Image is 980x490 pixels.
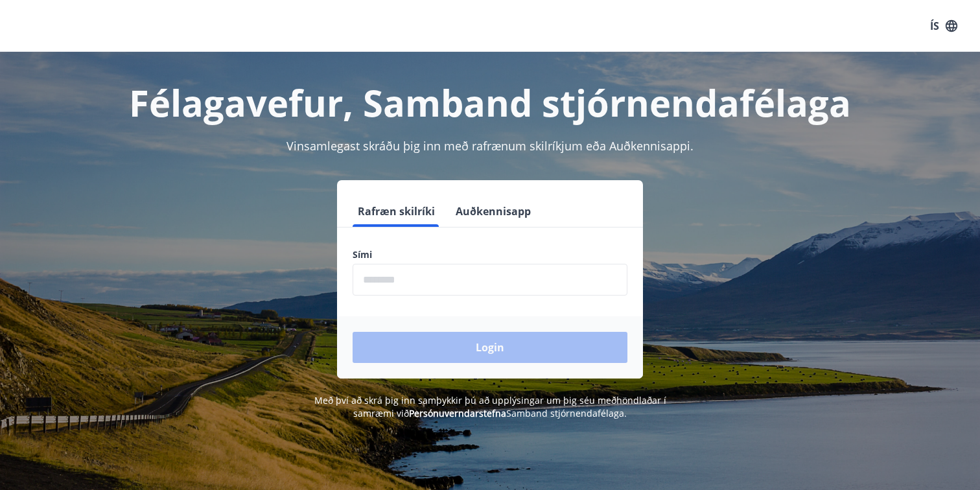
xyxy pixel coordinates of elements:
button: Auðkennisapp [450,196,536,227]
span: Með því að skrá þig inn samþykkir þú að upplýsingar um þig séu meðhöndlaðar í samræmi við Samband... [314,394,666,419]
h1: Félagavefur, Samband stjórnendafélaga [39,78,941,127]
button: ÍS [923,14,964,38]
button: Rafræn skilríki [353,196,440,227]
label: Sími [353,248,627,261]
span: Vinsamlegast skráðu þig inn með rafrænum skilríkjum eða Auðkennisappi. [286,138,694,154]
a: Persónuverndarstefna [409,407,506,419]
